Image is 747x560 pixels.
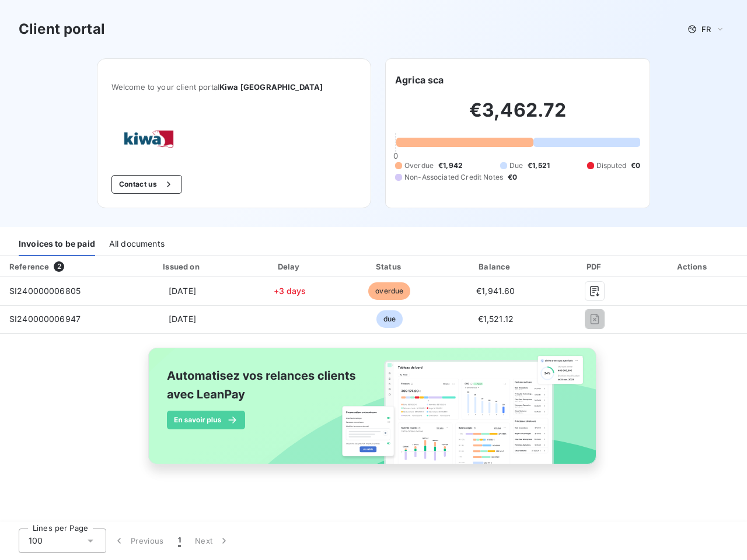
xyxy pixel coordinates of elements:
[9,262,49,271] div: Reference
[701,24,711,34] span: FR
[404,160,434,171] span: Overdue
[341,261,438,272] div: Status
[376,310,403,328] span: due
[169,314,196,324] span: [DATE]
[178,535,181,547] span: 1
[393,151,398,160] span: 0
[395,73,444,87] h6: Agrica sca
[111,175,182,194] button: Contact us
[596,160,626,171] span: Disputed
[171,528,188,553] button: 1
[274,286,306,296] span: +3 days
[219,82,323,92] span: Kiwa [GEOGRAPHIC_DATA]
[476,286,515,296] span: €1,941.60
[109,232,165,256] div: All documents
[404,172,503,183] span: Non-Associated Credit Notes
[509,160,523,171] span: Due
[169,286,196,296] span: [DATE]
[19,19,105,40] h3: Client portal
[438,160,463,171] span: €1,942
[111,82,357,92] span: Welcome to your client portal
[54,261,64,272] span: 2
[443,261,549,272] div: Balance
[126,261,239,272] div: Issued on
[631,160,640,171] span: €0
[138,341,609,484] img: banner
[9,314,81,324] span: SI240000006947
[508,172,517,183] span: €0
[111,120,186,156] img: Company logo
[19,232,95,256] div: Invoices to be paid
[528,160,550,171] span: €1,521
[106,528,171,553] button: Previous
[368,282,410,300] span: overdue
[188,528,237,553] button: Next
[395,99,640,134] h2: €3,462.72
[553,261,636,272] div: PDF
[29,535,43,547] span: 100
[9,286,81,296] span: SI240000006805
[641,261,745,272] div: Actions
[243,261,336,272] div: Delay
[478,314,514,324] span: €1,521.12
